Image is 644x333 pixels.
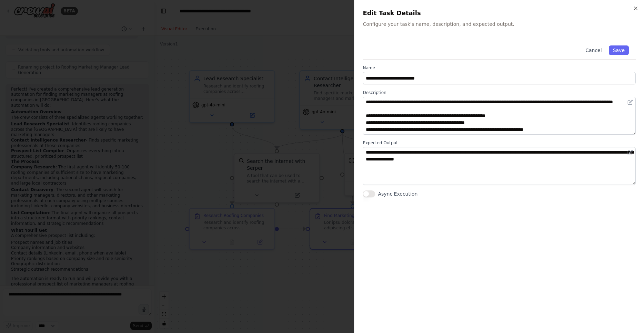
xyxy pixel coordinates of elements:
[363,90,636,95] label: Description
[378,190,417,197] label: Async Execution
[363,8,636,18] h2: Edit Task Details
[363,140,636,146] label: Expected Output
[363,65,636,71] label: Name
[626,98,634,106] button: Open in editor
[609,45,629,55] button: Save
[581,45,606,55] button: Cancel
[626,148,634,157] button: Open in editor
[363,21,636,28] p: Configure your task's name, description, and expected output.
